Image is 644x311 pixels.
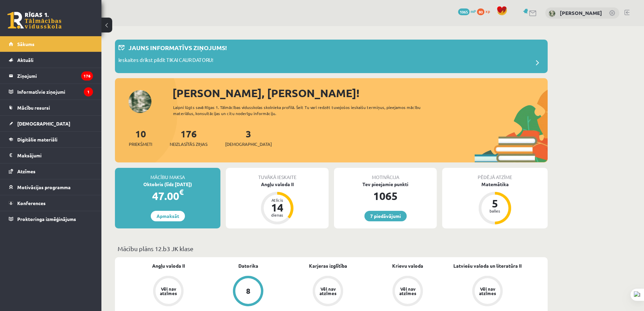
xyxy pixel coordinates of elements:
[334,188,437,204] div: 1065
[152,262,185,269] a: Angļu valoda II
[9,179,93,195] a: Motivācijas programma
[334,181,437,188] div: Tev pieejamie punkti
[9,148,93,163] a: Maksājumi
[226,168,329,181] div: Tuvākā ieskaite
[458,8,470,15] span: 1065
[17,216,76,222] span: Proktoringa izmēģinājums
[118,56,213,66] p: Ieskaites drīkst pildīt TIKAI CAUR DATORU!
[179,187,184,197] span: €
[9,195,93,211] a: Konferences
[478,287,497,295] div: Vēl nav atzīmes
[442,181,548,188] div: Matemātika
[442,181,548,225] a: Matemātika 5 balles
[115,168,220,181] div: Mācību maksa
[318,287,337,295] div: Vēl nav atzīmes
[485,209,505,213] div: balles
[9,52,93,68] a: Aktuāli
[81,71,93,81] i: 176
[238,262,258,269] a: Datorika
[267,213,287,217] div: dienas
[9,84,93,99] a: Informatīvie ziņojumi1
[118,43,544,70] a: Jauns informatīvs ziņojums! Ieskaites drīkst pildīt TIKAI CAUR DATORU!
[448,276,527,308] a: Vēl nav atzīmes
[288,276,368,308] a: Vēl nav atzīmes
[170,128,208,148] a: 176Neizlasītās ziņas
[398,287,417,295] div: Vēl nav atzīmes
[9,211,93,227] a: Proktoringa izmēģinājums
[173,104,433,116] div: Laipni lūgts savā Rīgas 1. Tālmācības vidusskolas skolnieka profilā. Šeit Tu vari redzēt tuvojošo...
[477,8,493,14] a: 80 xp
[477,8,484,15] span: 80
[9,36,93,52] a: Sākums
[17,41,34,47] span: Sākums
[9,132,93,147] a: Digitālie materiāli
[17,168,35,174] span: Atzīmes
[151,211,185,221] a: Apmaksāt
[129,141,152,148] span: Priekšmeti
[17,148,93,163] legend: Maksājumi
[309,262,347,269] a: Karjeras izglītība
[458,8,476,14] a: 1065 mP
[267,198,287,202] div: Atlicis
[17,68,93,84] legend: Ziņojumi
[471,8,476,14] span: mP
[226,181,329,188] div: Angļu valoda II
[485,198,505,209] div: 5
[9,68,93,84] a: Ziņojumi176
[129,128,152,148] a: 10Priekšmeti
[9,100,93,115] a: Mācību resursi
[267,202,287,213] div: 14
[226,181,329,225] a: Angļu valoda II Atlicis 14 dienas
[17,136,57,142] span: Digitālie materiāli
[170,141,208,148] span: Neizlasītās ziņas
[17,200,46,206] span: Konferences
[560,9,602,16] a: [PERSON_NAME]
[392,262,423,269] a: Krievu valoda
[118,244,545,253] p: Mācību plāns 12.b3 JK klase
[225,128,272,148] a: 3[DEMOGRAPHIC_DATA]
[225,141,272,148] span: [DEMOGRAPHIC_DATA]
[17,105,50,111] span: Mācību resursi
[17,120,70,127] span: [DEMOGRAPHIC_DATA]
[159,287,178,295] div: Vēl nav atzīmes
[128,276,208,308] a: Vēl nav atzīmes
[7,12,62,29] a: Rīgas 1. Tālmācības vidusskola
[172,85,548,101] div: [PERSON_NAME], [PERSON_NAME]!
[84,87,93,96] i: 1
[115,181,220,188] div: Oktobris (līdz [DATE])
[17,57,33,63] span: Aktuāli
[368,276,448,308] a: Vēl nav atzīmes
[17,84,93,99] legend: Informatīvie ziņojumi
[485,8,490,14] span: xp
[17,184,71,190] span: Motivācijas programma
[364,211,407,221] a: 7 piedāvājumi
[442,168,548,181] div: Pēdējā atzīme
[246,287,251,295] div: 8
[334,168,437,181] div: Motivācija
[549,10,555,17] img: Renārs Vežuks
[115,188,220,204] div: 47.00
[9,116,93,131] a: [DEMOGRAPHIC_DATA]
[208,276,288,308] a: 8
[128,43,227,52] p: Jauns informatīvs ziņojums!
[9,163,93,179] a: Atzīmes
[453,262,522,269] a: Latviešu valoda un literatūra II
